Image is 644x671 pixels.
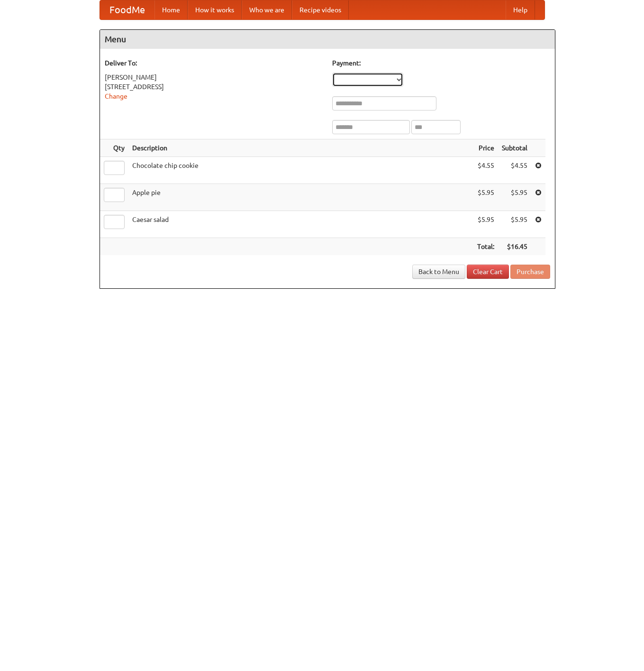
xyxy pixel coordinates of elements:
th: $16.45 [498,238,531,256]
a: Who we are [242,0,292,19]
th: Description [128,139,473,157]
div: [PERSON_NAME] [105,73,323,82]
a: Recipe videos [292,0,349,19]
td: Caesar salad [128,211,473,238]
td: $5.95 [498,211,531,238]
a: Help [506,0,535,19]
h5: Deliver To: [105,58,323,68]
th: Price [473,139,498,157]
a: Home [154,0,188,19]
th: Total: [473,238,498,256]
th: Qty [100,139,128,157]
a: Back to Menu [412,265,465,279]
td: $5.95 [473,184,498,211]
div: [STREET_ADDRESS] [105,82,323,92]
h5: Payment: [332,58,550,68]
td: $5.95 [473,211,498,238]
td: $4.55 [473,157,498,184]
th: Subtotal [498,139,531,157]
a: Clear Cart [467,265,509,279]
td: Chocolate chip cookie [128,157,473,184]
a: How it works [188,0,242,19]
button: Purchase [510,265,550,279]
td: $5.95 [498,184,531,211]
a: Change [105,92,127,100]
td: $4.55 [498,157,531,184]
h4: Menu [100,30,555,49]
a: FoodMe [100,0,154,19]
td: Apple pie [128,184,473,211]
